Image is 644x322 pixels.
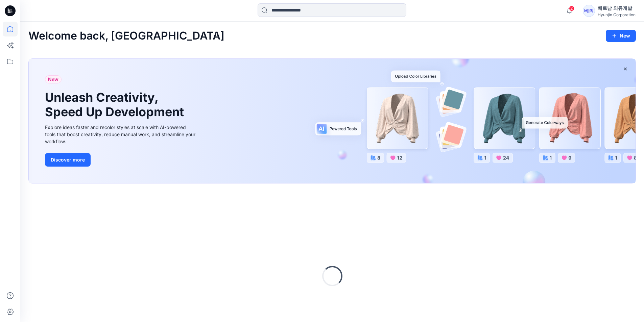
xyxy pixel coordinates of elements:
[45,153,91,167] button: Discover more
[606,30,636,42] button: New
[569,6,574,11] span: 2
[28,30,224,42] h2: Welcome back, [GEOGRAPHIC_DATA]
[45,90,187,119] h1: Unleash Creativity, Speed Up Development
[598,4,636,12] div: 베트남 의류개발
[598,12,636,17] div: Hyunjin Corporation
[48,75,58,83] span: New
[45,153,197,167] a: Discover more
[45,124,197,145] div: Explore ideas faster and recolor styles at scale with AI-powered tools that boost creativity, red...
[583,5,595,17] div: 베의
